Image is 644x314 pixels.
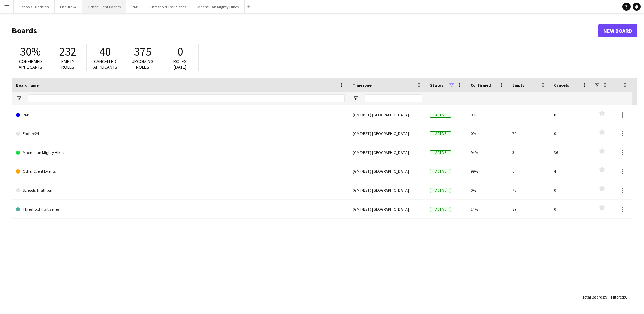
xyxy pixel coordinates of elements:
div: (GMT/BST) [GEOGRAPHIC_DATA] [349,181,426,199]
div: (GMT/BST) [GEOGRAPHIC_DATA] [349,143,426,162]
span: Confirmed applicants [19,58,42,70]
div: (GMT/BST) [GEOGRAPHIC_DATA] [349,105,426,124]
input: Board name Filter Input [28,94,345,102]
button: Schools Triathlon [14,0,55,13]
span: Roles [DATE] [173,58,187,70]
span: Total Boards [582,294,604,300]
div: 36 [550,143,592,162]
div: 0% [466,181,508,199]
div: 14% [466,200,508,218]
div: : [582,290,607,304]
span: Board name [16,83,39,88]
a: New Board [598,24,637,37]
div: 4 [550,162,592,181]
span: Upcoming roles [132,58,153,70]
span: Active [430,131,451,136]
span: 232 [59,44,76,59]
span: 30% [20,44,41,59]
span: Status [430,83,443,88]
div: 0 [550,124,592,143]
span: Active [430,188,451,193]
div: 0% [466,124,508,143]
div: 89 [508,200,550,218]
div: 70 [508,124,550,143]
span: 40 [99,44,111,59]
div: 0 [550,105,592,124]
a: Other Client Events [16,162,345,181]
div: (GMT/BST) [GEOGRAPHIC_DATA] [349,162,426,181]
span: 375 [134,44,151,59]
button: Other Client Events [82,0,126,13]
span: Active [430,207,451,212]
button: Threshold Trail Series [144,0,192,13]
div: 3 [508,143,550,162]
div: 99% [466,162,508,181]
span: 6 [625,294,627,300]
span: Timezone [353,83,372,88]
span: Empty roles [61,58,74,70]
a: RAB [16,105,345,124]
div: : [611,290,627,304]
button: Endure24 [55,0,82,13]
span: 9 [605,294,607,300]
div: 70 [508,181,550,199]
span: Empty [512,83,524,88]
span: Cancels [554,83,569,88]
span: Active [430,169,451,174]
button: Macmillan Mighty Hikes [192,0,245,13]
button: RAB [126,0,144,13]
div: 0 [508,162,550,181]
div: 0% [466,105,508,124]
div: 0 [508,105,550,124]
a: Threshold Trail Series [16,200,345,219]
span: Filtered [611,294,624,300]
div: (GMT/BST) [GEOGRAPHIC_DATA] [349,200,426,218]
a: Schools Triathlon [16,181,345,200]
span: Active [430,113,451,118]
button: Open Filter Menu [16,95,22,101]
div: (GMT/BST) [GEOGRAPHIC_DATA] [349,124,426,143]
a: Macmillan Mighty Hikes [16,143,345,162]
span: Cancelled applicants [93,58,117,70]
button: Open Filter Menu [353,95,359,101]
span: Confirmed [471,83,491,88]
h1: Boards [12,26,598,36]
a: Endure24 [16,124,345,143]
span: Active [430,150,451,155]
span: 0 [177,44,183,59]
input: Timezone Filter Input [365,94,422,102]
div: 0 [550,200,592,218]
div: 0 [550,181,592,199]
div: 94% [466,143,508,162]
